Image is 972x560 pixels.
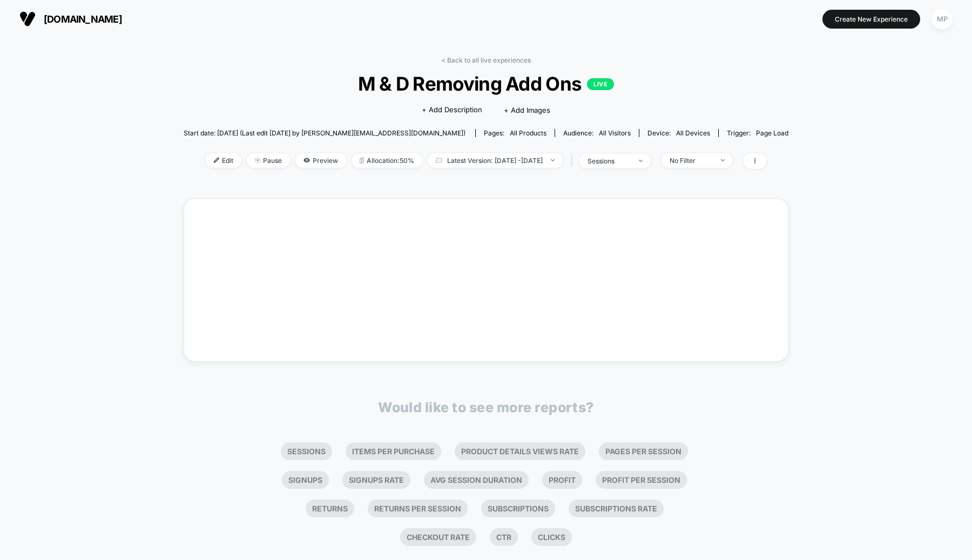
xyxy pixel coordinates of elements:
button: Create New Experience [822,10,920,29]
li: Profit [542,471,582,489]
div: Pages: [484,129,546,137]
li: Returns Per Session [368,500,468,517]
img: end [639,160,643,162]
img: end [721,159,725,161]
span: Start date: [DATE] (Last edit [DATE] by [PERSON_NAME][EMAIL_ADDRESS][DOMAIN_NAME]) [184,129,465,137]
span: Allocation: 50% [352,153,422,168]
li: Subscriptions Rate [569,500,664,517]
li: Returns [306,500,354,517]
div: sessions [588,157,631,165]
span: M & D Removing Add Ons [214,72,758,95]
li: Ctr [490,528,518,546]
span: + Add Images [504,106,550,114]
li: Product Details Views Rate [455,442,585,460]
span: Page Load [756,129,788,137]
li: Signups [282,471,329,489]
span: Pause [247,153,290,168]
img: rebalance [360,158,364,163]
span: + Add Description [422,105,482,115]
span: Edit [206,153,241,168]
a: < Back to all live experiences [441,56,531,64]
span: Preview [295,153,346,168]
li: Checkout Rate [400,528,476,546]
button: MP [928,8,956,30]
li: Subscriptions [481,500,555,517]
img: Visually logo [19,11,36,27]
div: MP [932,9,953,30]
span: all products [510,129,546,137]
li: Avg Session Duration [424,471,529,489]
img: calendar [436,158,442,163]
div: Audience: [563,129,631,137]
li: Clicks [531,528,572,546]
span: | [568,153,579,169]
span: [DOMAIN_NAME] [44,13,122,25]
li: Pages Per Session [599,442,688,460]
span: all devices [676,129,710,137]
span: Latest Version: [DATE] - [DATE] [428,153,563,168]
span: All Visitors [599,129,631,137]
div: No Filter [670,156,713,165]
li: Signups Rate [342,471,410,489]
img: end [551,159,555,161]
p: LIVE [587,78,614,90]
button: [DOMAIN_NAME] [16,10,125,28]
span: Device: [639,129,718,137]
li: Profit Per Session [596,471,687,489]
img: edit [214,158,219,163]
li: Items Per Purchase [346,442,441,460]
div: Trigger: [727,129,788,137]
li: Sessions [281,442,332,460]
p: Would like to see more reports? [378,399,594,415]
img: end [255,158,260,163]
